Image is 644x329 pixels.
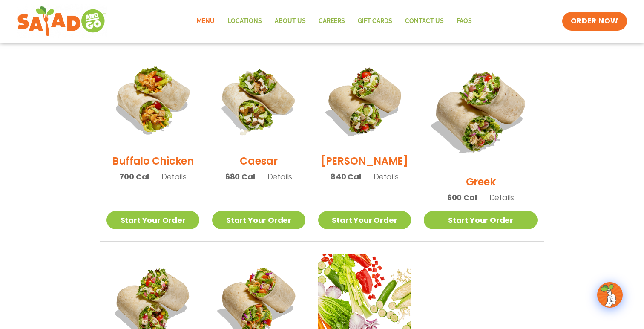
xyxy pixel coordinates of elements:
[489,192,515,203] span: Details
[221,12,268,31] a: Locations
[318,54,411,147] img: Product photo for Cobb Wrap
[318,211,411,229] a: Start Your Order
[161,171,187,182] span: Details
[212,211,305,229] a: Start Your Order
[562,12,627,31] a: ORDER NOW
[351,12,399,31] a: GIFT CARDS
[399,12,450,31] a: Contact Us
[190,12,478,31] nav: Menu
[268,12,312,31] a: About Us
[450,12,478,31] a: FAQs
[447,192,477,203] span: 600 Cal
[106,54,199,147] img: Product photo for Buffalo Chicken Wrap
[225,171,255,182] span: 680 Cal
[267,171,293,182] span: Details
[424,54,538,168] img: Product photo for Greek Wrap
[321,153,408,168] h2: [PERSON_NAME]
[466,174,496,189] h2: Greek
[17,4,107,38] img: new-SAG-logo-768×292
[240,153,278,168] h2: Caesar
[312,12,351,31] a: Careers
[331,171,361,182] span: 840 Cal
[374,171,399,182] span: Details
[571,16,618,26] span: ORDER NOW
[106,211,199,229] a: Start Your Order
[212,54,305,147] img: Product photo for Caesar Wrap
[598,283,622,307] img: wpChatIcon
[119,171,149,182] span: 700 Cal
[424,211,538,229] a: Start Your Order
[190,12,221,31] a: Menu
[112,153,193,168] h2: Buffalo Chicken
